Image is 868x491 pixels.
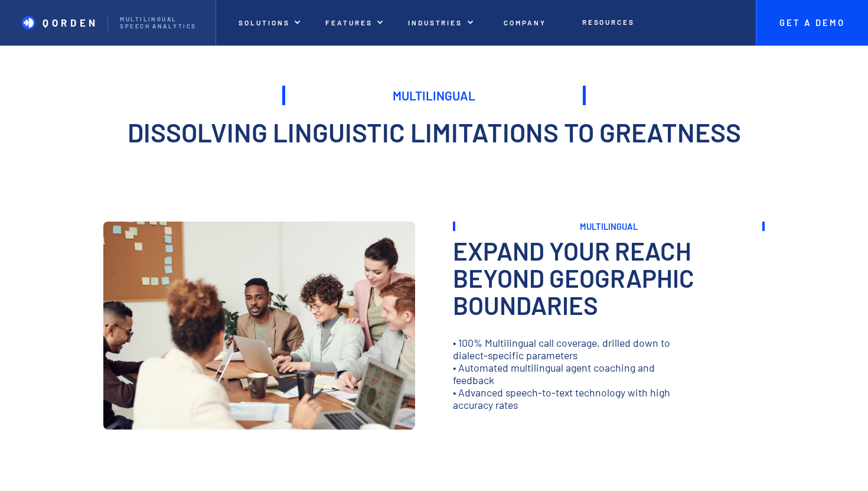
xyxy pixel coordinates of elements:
[453,386,687,411] p: • Advanced speech-to-text technology with high accuracy rates
[504,18,546,27] p: Company
[582,18,635,26] p: Resources
[239,18,289,27] p: Solutions
[453,362,687,386] p: • Automated multilingual agent coaching and feedback
[453,237,765,319] h3: Expand your reach beyond geographic boundaries
[453,337,687,362] p: • 100% Multilingual call coverage, drilled down to dialect-specific parameters
[103,222,415,430] img: Dashboard mockup
[43,17,99,28] p: QORDEN
[325,18,373,27] p: features
[580,222,638,231] h4: Multilingual
[453,318,765,330] p: ‍
[282,86,586,105] h1: Multilingual
[453,412,687,424] p: ‍
[120,16,203,30] p: Multilingual Speech analytics
[408,18,462,27] p: Industries
[768,18,856,28] p: Get A Demo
